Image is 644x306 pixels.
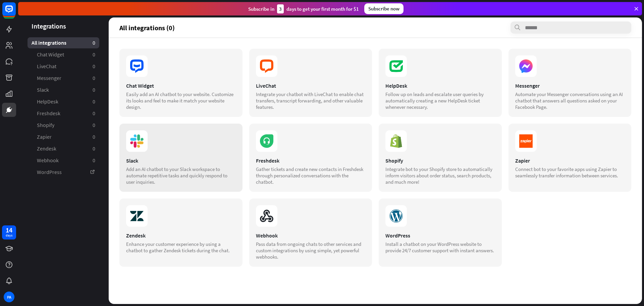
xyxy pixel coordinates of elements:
[248,4,359,13] div: Subscribe in days to get your first month for $1
[256,91,366,110] div: Integrate your chatbot with LiveChat to enable chat transfers, transcript forwarding, and other v...
[93,145,95,152] aside: 0
[385,91,495,110] div: Follow up on leads and escalate user queries by automatically creating a new HelpDesk ticket when...
[32,39,66,46] span: All integrations
[37,157,59,164] span: Webhook
[93,110,95,117] aside: 0
[515,82,625,89] div: Messenger
[37,51,64,58] span: Chat Widget
[37,122,54,129] span: Shopify
[93,51,95,58] aside: 0
[93,157,95,164] aside: 0
[18,21,109,31] header: Integrations
[126,82,236,89] div: Chat Widget
[93,98,95,105] aside: 0
[515,157,625,164] div: Zapier
[277,4,284,13] div: 3
[126,166,236,185] div: Add an AI chatbot to your Slack workspace to automate repetitive tasks and quickly respond to use...
[126,91,236,110] div: Easily add an AI chatbot to your website. Customize its looks and feel to make it match your webs...
[126,232,236,239] div: Zendesk
[37,98,58,105] span: HelpDesk
[256,232,366,239] div: Webhook
[93,75,95,82] aside: 0
[126,241,236,254] div: Enhance your customer experience by using a chatbot to gather Zendesk tickets during the chat.
[28,49,99,60] a: Chat Widget 0
[385,157,495,164] div: Shopify
[93,39,95,46] aside: 0
[28,155,99,166] a: Webhook 0
[37,86,49,93] span: Slack
[256,241,366,260] div: Pass data from ongoing chats to other services and custom integrations by using simple, yet power...
[28,108,99,119] a: Freshdesk 0
[126,157,236,164] div: Slack
[37,75,61,82] span: Messenger
[515,91,625,110] div: Automate your Messenger conversations using an AI chatbot that answers all questions asked on you...
[28,143,99,154] a: Zendesk 0
[256,82,366,89] div: LiveChat
[28,120,99,131] a: Shopify 0
[385,82,495,89] div: HelpDesk
[93,86,95,93] aside: 0
[2,225,16,239] a: 14 days
[28,96,99,107] a: HelpDesk 0
[119,21,631,34] section: All integrations (0)
[93,122,95,129] aside: 0
[93,63,95,70] aside: 0
[364,3,404,14] div: Subscribe now
[6,227,12,233] div: 14
[256,157,366,164] div: Freshdesk
[37,110,60,117] span: Freshdesk
[28,61,99,72] a: LiveChat 0
[28,84,99,95] a: Slack 0
[28,131,99,142] a: Zapier 0
[5,3,25,23] button: Open LiveChat chat widget
[256,166,366,185] div: Gather tickets and create new contacts in Freshdesk through personalized conversations with the c...
[4,292,14,302] div: PA
[37,133,52,140] span: Zapier
[28,73,99,84] a: Messenger 0
[385,241,495,254] div: Install a chatbot on your WordPress website to provide 24/7 customer support with instant answers.
[93,133,95,140] aside: 0
[385,232,495,239] div: WordPress
[6,233,12,238] div: days
[385,166,495,185] div: Integrate bot to your Shopify store to automatically inform visitors about order status, search p...
[37,63,56,70] span: LiveChat
[28,167,99,178] a: WordPress
[37,145,56,152] span: Zendesk
[515,166,625,179] div: Connect bot to your favorite apps using Zapier to seamlessly transfer information between services.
